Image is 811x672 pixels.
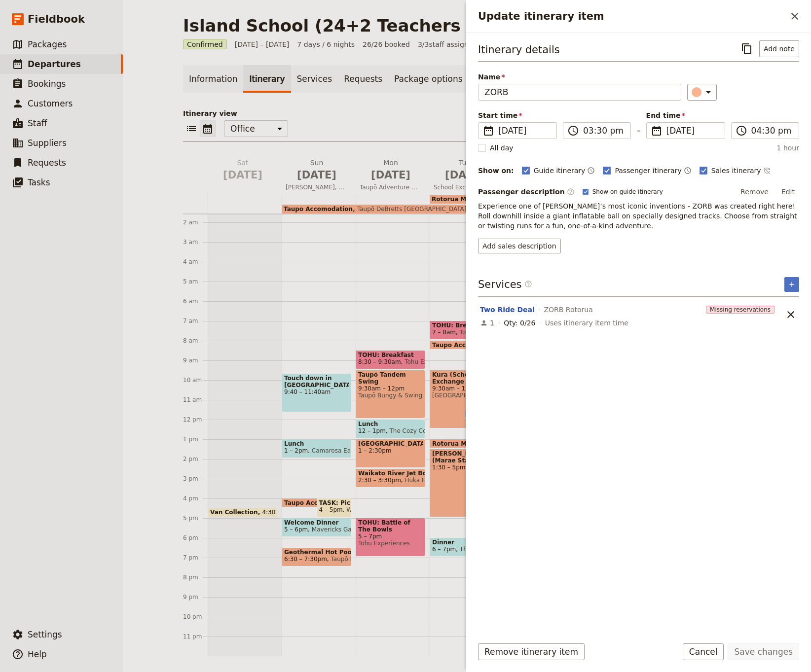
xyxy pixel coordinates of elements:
[432,196,481,203] span: Rotorua Marae
[28,99,73,108] span: Customers
[504,318,535,328] div: Qty: 0/26
[784,277,799,292] button: Add service inclusion
[456,546,494,553] span: The Kai Lab
[736,125,747,137] span: ​
[478,277,532,292] h3: Services
[183,16,571,35] h1: Island School (24+2 Teachers +3 Guides)
[200,120,216,137] button: Calendar view
[183,297,208,305] div: 6 am
[587,165,595,177] button: Time shown on guide itinerary
[284,556,327,563] span: 6:30 – 7:30pm
[478,187,575,197] label: Passenger description
[243,65,291,93] a: Itinerary
[736,184,773,199] button: Remove
[358,447,423,454] span: 1 – 2:30pm
[545,318,628,328] span: Uses itinerary item time
[360,168,422,182] span: [DATE]
[434,168,496,182] span: [DATE]
[183,258,208,266] div: 4 am
[358,533,423,540] span: 5 – 7pm
[212,158,274,182] h2: Sat
[308,526,374,533] span: Mavericks Gastropub
[212,168,274,182] span: [DATE]
[28,59,81,69] span: Departures
[567,188,575,196] span: ​
[358,519,423,533] span: TOHU: Battle of The Bowls
[430,340,499,350] div: Taupo Accomodation
[183,337,208,345] div: 8 am
[358,352,423,358] span: TOHU: Breakfast
[432,371,486,385] span: Kura (School) Exchange
[284,549,349,556] span: Geothermal Hot Pools
[183,396,208,404] div: 11 am
[430,370,489,428] div: Kura (School) Exchange9:30am – 12:30pm[GEOGRAPHIC_DATA]
[401,358,456,365] span: Tohu Experiences
[430,439,499,448] div: Rotorua Marae1pm – 10am
[343,506,419,513] span: Woolworths Taupo South
[183,278,208,285] div: 5 am
[28,12,85,27] span: Fieldbook
[28,79,66,89] span: Bookings
[317,498,352,517] div: TASK: Pick up online shopping order4 – 5pmWoolworths Taupo South
[432,385,486,392] span: 9:30am – 12:30pm
[358,385,423,392] span: 9:30am – 12pm
[738,40,755,57] button: Copy itinerary item
[432,450,497,464] span: [PERSON_NAME] (Marae Stay)
[432,546,456,553] span: 6 – 7pm
[637,124,640,139] span: -
[544,305,592,315] span: ZORB Rotorua
[498,125,551,137] span: [DATE]
[751,125,793,137] input: ​
[319,499,349,506] span: TASK: Pick up online shopping order
[286,168,348,182] span: [DATE]
[208,183,282,656] div: Van Collection4:30 – 5pm
[183,65,243,93] a: Information
[711,166,761,176] span: Sales itinerary
[356,350,425,369] div: TOHU: Breakfast8:30 – 9:30amTohu Experiences
[291,65,338,93] a: Services
[356,439,425,468] div: [GEOGRAPHIC_DATA]1 – 2:30pm
[308,447,363,454] span: Camarosa Eatery
[358,358,401,365] span: 8:30 – 9:30am
[478,166,514,176] div: Show on:
[666,125,719,137] span: [DATE]
[782,306,799,323] span: Unlink service
[183,573,208,581] div: 8 pm
[183,534,208,542] div: 6 pm
[183,593,208,601] div: 9 pm
[777,143,799,153] span: 1 hour
[284,447,308,454] span: 1 – 2pm
[183,633,208,640] div: 11 pm
[284,526,308,533] span: 5 – 6pm
[282,439,351,458] div: Lunch1 – 2pmCamarosa Eatery
[478,110,557,120] span: Start time
[183,376,208,384] div: 10 am
[583,125,625,137] input: ​
[183,120,200,137] button: List view
[284,206,353,212] span: Taupo Accomodation
[430,183,500,191] span: School Exchange & Marae Stay
[282,373,351,412] div: Touch down in [GEOGRAPHIC_DATA]!9:40 – 11:40am
[465,409,500,419] div: TOHU: Lunch
[356,419,425,438] div: Lunch12 – 1pmThe Cozy Corner
[480,318,494,328] div: 1
[358,440,423,447] span: [GEOGRAPHIC_DATA]
[358,540,423,547] span: Tohu Experiences
[684,165,692,177] button: Time shown on passenger itinerary
[210,509,262,516] span: Van Collection
[282,183,356,656] div: Touch down in [GEOGRAPHIC_DATA]!9:40 – 11:40amLunch1 – 2pmCamarosa EateryTaupo AccomodationTASK: ...
[284,375,349,389] span: Touch down in [GEOGRAPHIC_DATA]!
[418,39,477,49] span: 3 / 3 staff assigned
[386,427,439,434] span: The Cozy Corner
[183,416,208,424] div: 12 pm
[432,322,497,329] span: TOHU: Breakfast
[432,342,506,348] span: Taupo Accomodation
[567,125,579,137] span: ​
[478,239,561,253] button: Add sales description
[356,183,426,191] span: Taupō Adventure Day
[183,218,208,226] div: 2 am
[282,547,351,566] div: Geothermal Hot Pools6:30 – 7:30pmTaupō DeBretts [GEOGRAPHIC_DATA]
[262,509,295,516] span: 4:30 – 5pm
[183,554,208,562] div: 7 pm
[456,329,511,336] span: Tohu Experiences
